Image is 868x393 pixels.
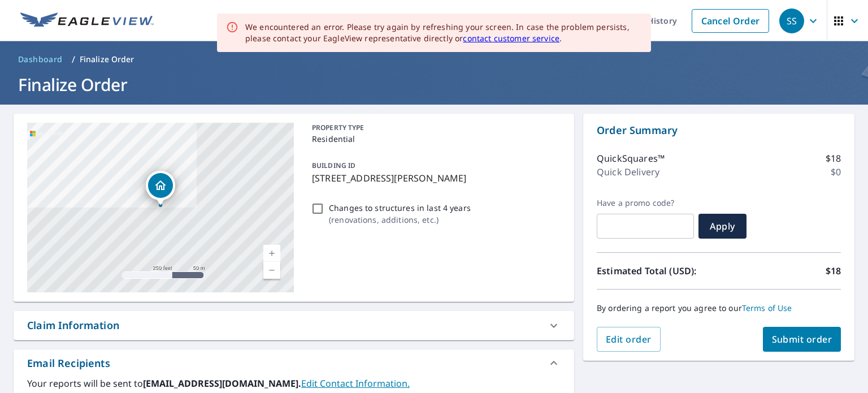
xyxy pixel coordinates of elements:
[20,12,154,29] img: EV Logo
[312,161,355,170] p: BUILDING ID
[143,377,301,390] b: [EMAIL_ADDRESS][DOMAIN_NAME].
[692,9,769,33] a: Cancel Order
[597,123,841,138] p: Order Summary
[698,214,747,239] button: Apply
[779,8,804,33] div: SS
[597,198,694,208] label: Have a promo code?
[27,356,110,371] div: Email Recipients
[245,21,642,44] div: We encountered an error. Please try again by refreshing your screen. In case the problem persists...
[14,311,574,340] div: Claim Information
[597,152,665,165] p: QuickSquares™
[14,73,854,96] h1: Finalize Order
[14,349,574,377] div: Email Recipients
[27,318,119,333] div: Claim Information
[597,303,841,313] p: By ordering a report you agree to our
[301,377,410,390] a: EditContactInfo
[263,245,280,262] a: Current Level 17, Zoom In
[606,333,652,346] span: Edit order
[72,53,75,66] li: /
[826,264,841,278] p: $18
[329,202,471,214] p: Changes to structures in last 4 years
[80,54,134,65] p: Finalize Order
[831,165,841,179] p: $0
[27,377,561,390] label: Your reports will be sent to
[597,165,659,179] p: Quick Delivery
[146,171,175,206] div: Dropped pin, building 1, Residential property, 820 Geraldine Ct Marengo, IL 60152
[763,327,841,352] button: Submit order
[742,303,792,313] a: Terms of Use
[772,333,832,346] span: Submit order
[329,214,471,226] p: ( renovations, additions, etc. )
[463,33,559,44] a: contact customer service
[597,327,661,352] button: Edit order
[18,54,63,65] span: Dashboard
[263,262,280,279] a: Current Level 17, Zoom Out
[708,220,737,232] span: Apply
[312,171,556,185] p: [STREET_ADDRESS][PERSON_NAME]
[14,50,854,68] nav: breadcrumb
[826,152,841,165] p: $18
[14,50,67,68] a: Dashboard
[597,264,719,278] p: Estimated Total (USD):
[312,133,556,145] p: Residential
[312,123,556,133] p: PROPERTY TYPE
